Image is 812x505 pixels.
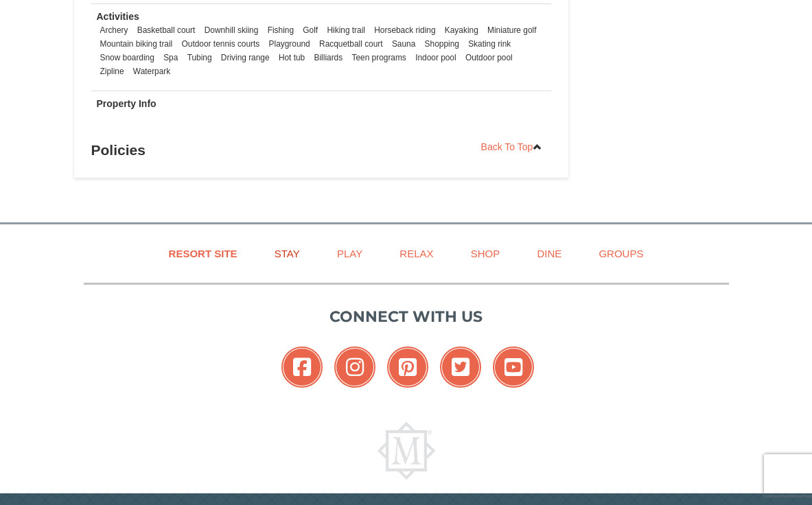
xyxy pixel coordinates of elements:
li: Golf [299,23,321,37]
li: Mountain biking trail [97,37,176,51]
a: Resort Site [152,238,255,269]
h3: Policies [91,137,552,164]
li: Outdoor pool [462,51,516,64]
a: Dine [520,238,579,269]
a: Groups [581,238,660,269]
a: Shop [454,238,518,269]
li: Archery [97,23,132,37]
p: Connect with us [84,305,729,328]
li: Horseback riding [371,23,439,37]
li: Racquetball court [316,37,386,51]
a: Play [320,238,380,269]
li: Zipline [97,64,128,78]
img: Massanutten Resort Logo [378,422,435,480]
li: Sauna [388,37,419,51]
li: Billiards [311,51,347,64]
li: Hot tub [275,51,308,64]
a: Stay [257,238,317,269]
li: Tubing [184,51,216,64]
strong: Activities [97,11,139,22]
a: Back To Top [472,137,552,157]
li: Indoor pool [412,51,460,64]
li: Teen programs [349,51,410,64]
strong: Property Info [97,98,156,109]
li: Hiking trail [323,23,369,37]
li: Outdoor tennis courts [178,37,264,51]
li: Skating rink [465,37,514,51]
a: Relax [382,238,450,269]
li: Driving range [218,51,273,64]
li: Shopping [421,37,463,51]
li: Playground [266,37,314,51]
li: Waterpark [130,64,174,78]
li: Kayaking [441,23,482,37]
li: Basketball court [134,23,199,37]
li: Snow boarding [97,51,158,64]
li: Spa [160,51,181,64]
li: Downhill skiing [201,23,262,37]
li: Miniature golf [484,23,540,37]
li: Fishing [264,23,297,37]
